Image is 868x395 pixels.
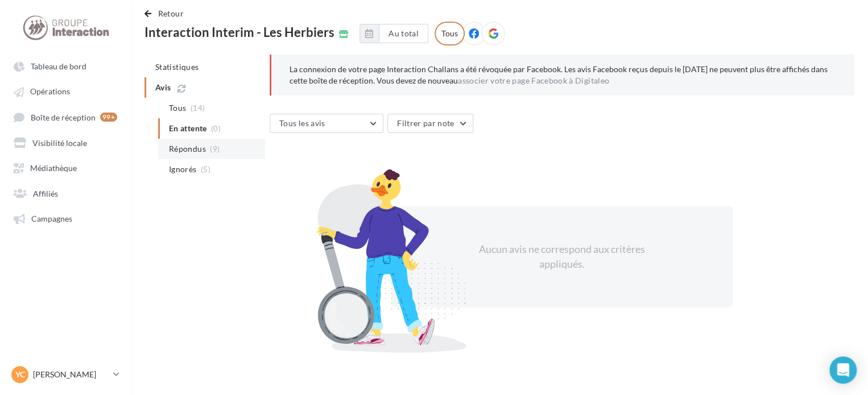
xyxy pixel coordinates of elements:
[144,26,334,39] span: Interaction Interim - Les Herbiers
[191,103,205,113] span: (14)
[31,112,96,122] span: Boîte de réception
[435,22,465,45] div: Tous
[31,214,72,223] span: Campagnes
[7,157,124,177] a: Médiathèque
[7,132,124,152] a: Visibilité locale
[290,64,836,86] p: La connexion de votre page Interaction Challans a été révoquée par Facebook. Les avis Facebook re...
[210,144,220,153] span: (9)
[33,369,109,380] p: [PERSON_NAME]
[7,81,124,101] a: Opérations
[7,182,124,203] a: Affiliés
[33,188,58,198] span: Affiliés
[464,242,660,271] div: Aucun avis ne correspond aux critères appliqués.
[30,163,77,173] span: Médiathèque
[359,24,428,43] button: Au total
[30,87,70,97] span: Opérations
[279,118,325,128] span: Tous les avis
[15,369,25,380] span: YC
[158,9,184,18] span: Retour
[100,113,117,122] div: 99+
[7,106,124,127] a: Boîte de réception 99+
[155,62,199,72] span: Statistiques
[31,61,86,71] span: Tableau de bord
[144,7,188,20] button: Retour
[169,143,206,155] span: Répondus
[201,165,210,174] span: (5)
[169,102,186,114] span: Tous
[32,138,87,147] span: Visibilité locale
[7,56,124,76] a: Tableau de bord
[9,364,122,385] a: YC [PERSON_NAME]
[7,207,124,228] a: Campagnes
[387,114,473,133] button: Filtrer par note
[379,24,428,43] button: Au total
[458,76,609,85] a: associer votre page Facebook à Digitaleo
[829,356,857,384] div: Open Intercom Messenger
[169,164,196,175] span: Ignorés
[270,114,383,133] button: Tous les avis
